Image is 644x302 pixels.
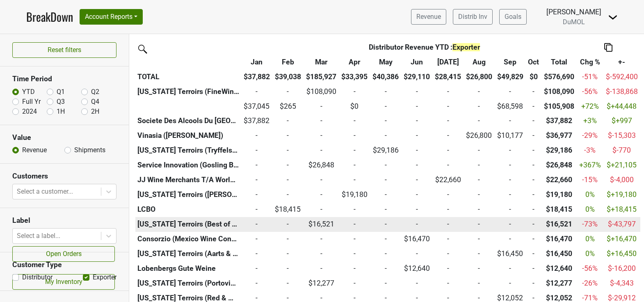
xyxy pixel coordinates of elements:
[135,202,241,217] th: LCBO
[495,158,526,173] td: -
[577,158,603,173] td: +367 %
[57,97,65,107] label: Q3
[22,107,37,117] label: 2024
[241,276,272,291] td: -
[12,133,116,142] h3: Value
[577,217,603,232] td: -73 %
[541,128,577,143] th: $36,977
[370,128,401,143] td: -
[603,217,640,232] td: $-43,797
[432,114,464,128] td: -
[495,188,526,202] td: -
[577,188,603,202] td: 0 %
[495,276,526,291] td: -
[464,188,495,202] td: -
[241,158,272,173] td: -
[135,143,241,158] th: [US_STATE] Terroirs (Tryffelsvinet AB)
[401,232,432,247] td: $16,470
[577,55,603,69] th: Chg %: activate to sort column ascending
[272,247,304,261] td: -
[401,69,432,84] th: $29,110
[603,232,640,247] td: $+16,470
[370,84,401,99] td: -
[339,55,370,69] th: Apr: activate to sort column ascending
[339,276,370,291] td: -
[241,202,272,217] td: -
[603,84,640,99] td: $-138,868
[22,87,35,97] label: YTD
[541,202,577,217] th: $18,415
[401,261,432,276] td: $12,640
[304,232,339,247] td: -
[304,173,339,188] td: -
[603,261,640,276] td: $-16,200
[370,247,401,261] td: -
[603,128,640,143] td: $-15,303
[495,143,526,158] td: -
[563,18,585,26] span: DuMOL
[526,84,541,99] td: -
[432,232,464,247] td: -
[526,158,541,173] td: -
[241,128,272,143] td: -
[339,158,370,173] td: -
[541,261,577,276] th: $12,640
[526,55,541,69] th: Oct: activate to sort column ascending
[339,128,370,143] td: -
[541,84,577,99] th: $108,090
[370,158,401,173] td: -
[401,55,432,69] th: Jun: activate to sort column ascending
[577,84,603,99] td: -56 %
[304,247,339,261] td: -
[12,172,116,181] h3: Customers
[304,202,339,217] td: -
[526,188,541,202] td: -
[432,173,464,188] td: $22,660
[241,232,272,247] td: -
[526,99,541,114] td: -
[80,9,143,25] button: Account Reports
[464,55,495,69] th: Aug: activate to sort column ascending
[464,232,495,247] td: -
[370,114,401,128] td: -
[577,173,603,188] td: -15 %
[582,73,598,81] span: -51%
[526,202,541,217] td: -
[339,188,370,202] td: $19,180
[495,202,526,217] td: -
[304,261,339,276] td: -
[432,158,464,173] td: -
[577,261,603,276] td: -56 %
[432,276,464,291] td: -
[541,247,577,261] th: $16,450
[401,114,432,128] td: -
[272,232,304,247] td: -
[452,43,480,51] span: Exporter
[339,143,370,158] td: -
[272,261,304,276] td: -
[495,217,526,232] td: -
[241,114,272,128] td: $37,882
[135,247,241,261] th: [US_STATE] Terroirs (Aarts & [PERSON_NAME])
[603,158,640,173] td: $+21,105
[304,158,339,173] td: $26,848
[577,143,603,158] td: -3 %
[135,84,241,99] th: [US_STATE] Terroirs (FineWines ApS)
[401,276,432,291] td: -
[241,143,272,158] td: -
[12,274,115,290] a: My Inventory
[304,55,339,69] th: Mar: activate to sort column ascending
[541,99,577,114] th: $105,908
[304,69,339,84] th: $185,927
[339,99,370,114] td: $0
[339,247,370,261] td: -
[135,232,241,247] th: Consorzio (Mexico Wine Consulting)
[464,276,495,291] td: -
[606,73,638,81] span: $-592,400
[577,276,603,291] td: -26 %
[603,247,640,261] td: $+16,450
[604,43,612,52] img: Copy to clipboard
[526,247,541,261] td: -
[577,128,603,143] td: -29 %
[464,217,495,232] td: -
